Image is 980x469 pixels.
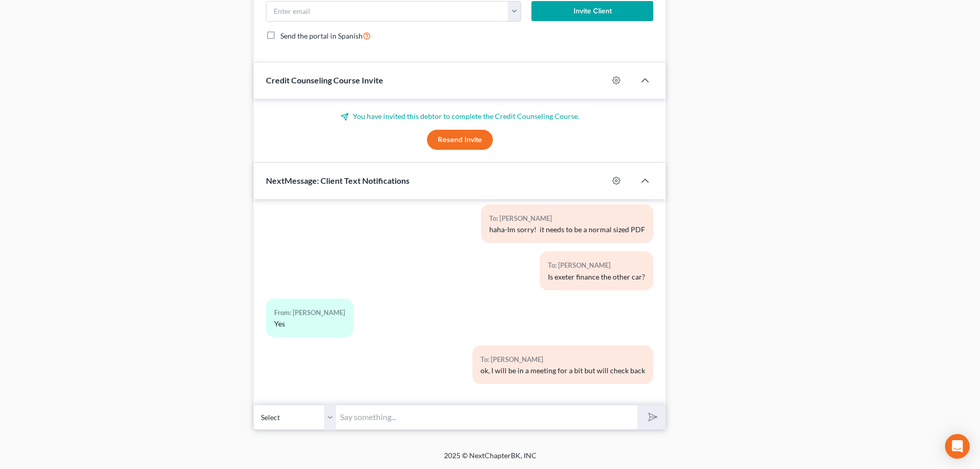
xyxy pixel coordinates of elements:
button: Resend Invite [427,130,493,150]
div: ok, I will be in a meeting for a bit but will check back [480,366,645,376]
span: Send the portal in Spanish [280,31,363,40]
div: Is exeter finance the other car? [548,272,645,282]
button: Invite Client [531,1,654,22]
input: Enter email [266,2,508,21]
span: NextMessage: Client Text Notifications [266,176,409,185]
input: Say something... [336,405,637,430]
div: To: [PERSON_NAME] [489,213,645,224]
div: Open Intercom Messenger [945,434,970,459]
div: From: [PERSON_NAME] [274,307,345,319]
span: Credit Counseling Course Invite [266,75,383,85]
div: To: [PERSON_NAME] [480,354,645,366]
p: You have invited this debtor to complete the Credit Counseling Course. [266,111,653,121]
div: To: [PERSON_NAME] [548,259,645,271]
div: Yes [274,319,345,329]
div: 2025 © NextChapterBK, INC [197,450,783,469]
div: haha-Im sorry! it needs to be a normal sized PDF [489,224,645,235]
